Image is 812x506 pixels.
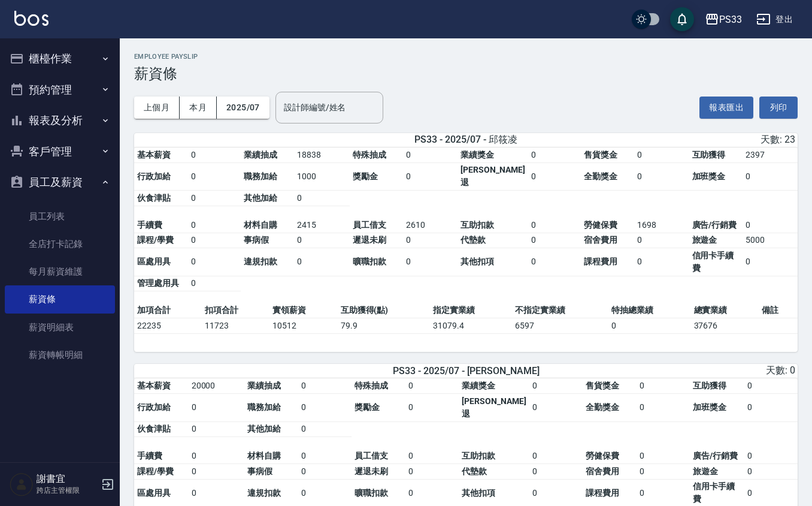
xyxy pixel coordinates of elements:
span: 員工借支 [355,451,388,460]
img: Person [10,472,34,496]
span: 互助獲得 [693,381,726,390]
span: 課程/學費 [137,466,174,476]
span: 獎勵金 [355,402,380,412]
span: 行政加給 [137,402,171,412]
td: 0 [188,191,241,206]
td: 6597 [512,318,608,334]
td: 0 [188,248,241,276]
td: 指定實業績 [430,303,512,318]
td: 1698 [634,218,689,233]
td: 0 [634,248,689,276]
span: 伙食津貼 [137,193,171,203]
td: 0 [743,248,798,276]
td: 0 [529,448,583,464]
h2: Employee Payslip [134,53,798,61]
span: 其他加給 [247,424,281,433]
td: 0 [529,394,583,422]
td: 0 [189,448,244,464]
td: 0 [637,464,690,480]
td: 加項合計 [134,303,202,318]
td: 0 [528,248,581,276]
td: 0 [743,218,798,233]
td: 0 [298,464,352,480]
td: 0 [528,233,581,248]
td: 0 [743,162,798,191]
a: 員工列表 [5,203,115,230]
span: 其他扣項 [460,257,494,266]
span: 事病假 [247,466,272,476]
td: 0 [634,147,689,163]
span: PS33 - 2025/07 - 邱筱凌 [414,134,517,146]
span: 全勤獎金 [586,402,619,412]
a: 薪資轉帳明細 [5,341,115,369]
button: 客戶管理 [5,136,115,167]
span: 遲退未刷 [355,466,388,476]
span: 業績獎金 [460,150,494,159]
td: 實領薪資 [269,303,337,318]
td: 0 [634,233,689,248]
button: PS33 [700,7,747,32]
span: 互助扣款 [460,220,494,230]
span: 售貨獎金 [584,150,617,159]
span: 事病假 [244,235,269,245]
span: 課程/學費 [137,235,174,245]
span: 遲退未刷 [353,235,386,245]
span: 旅遊金 [692,235,717,245]
span: 行政加給 [137,171,171,181]
button: 登出 [752,8,798,31]
td: 扣項合計 [202,303,269,318]
div: 天數: 0 [578,365,795,377]
span: 售貨獎金 [586,381,619,390]
button: 報表匯出 [699,97,753,119]
span: 管理處用具 [137,278,179,288]
span: 特殊抽成 [355,381,388,390]
span: 代墊款 [460,235,486,245]
span: 信用卡手續費 [693,481,735,504]
td: 0 [637,394,690,422]
span: 廣告/行銷費 [693,451,738,460]
td: 0 [529,464,583,480]
td: 0 [294,233,350,248]
span: 手續費 [137,451,162,460]
td: 0 [403,248,458,276]
td: 0 [298,421,352,437]
td: 0 [188,233,241,248]
span: 課程費用 [584,257,617,266]
span: 勞健保費 [584,220,617,230]
span: 互助獲得 [692,150,726,159]
div: PS33 [719,12,742,27]
td: 0 [188,218,241,233]
td: 0 [744,464,798,480]
p: 跨店主管權限 [37,485,98,496]
td: 0 [188,147,241,163]
span: 特殊抽成 [353,150,386,159]
span: 員工借支 [353,220,386,230]
span: 材料自購 [244,220,277,230]
a: 每月薪資維護 [5,258,115,285]
td: 0 [298,394,352,422]
button: 列印 [759,97,798,119]
td: 31079.4 [430,318,512,334]
span: [PERSON_NAME]退 [462,396,526,418]
td: 0 [189,421,244,437]
span: 全勤獎金 [584,171,617,181]
span: 材料自購 [247,451,281,460]
button: 櫃檯作業 [5,43,115,74]
td: 互助獲得(點) [338,303,430,318]
td: 79.9 [338,318,430,334]
td: 10512 [269,318,337,334]
td: 0 [405,378,459,394]
td: 0 [744,448,798,464]
button: 報表及分析 [5,105,115,136]
td: 37676 [691,318,759,334]
td: 0 [529,378,583,394]
table: a dense table [134,147,798,303]
td: 2415 [294,218,350,233]
td: 2397 [743,147,798,163]
td: 5000 [743,233,798,248]
span: 其他扣項 [462,488,495,498]
button: 預約管理 [5,74,115,106]
span: 手續費 [137,220,162,230]
td: 0 [405,448,459,464]
span: 曠職扣款 [355,488,388,498]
